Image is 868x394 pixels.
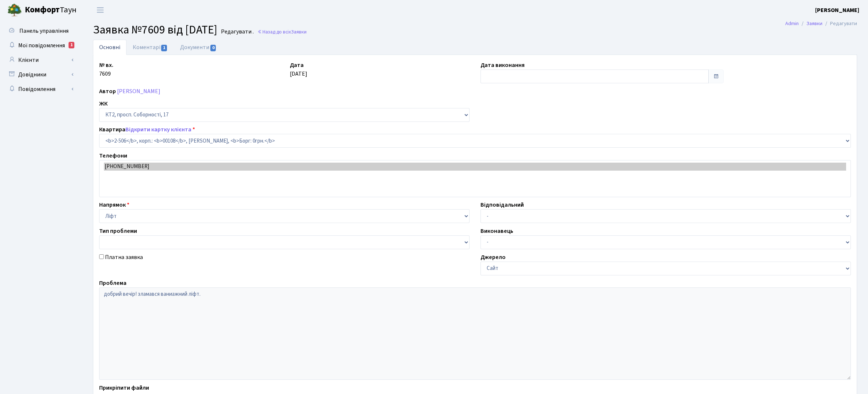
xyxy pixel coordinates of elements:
a: Відкрити картку клієнта [125,126,191,134]
label: Джерело [480,253,506,262]
span: 1 [161,45,167,51]
textarea: добрий вечір! зламався ваниажний ліфт. [99,287,851,380]
label: № вх. [99,61,113,69]
span: Панель управління [19,27,69,35]
label: Телефони [99,151,127,160]
span: Заявки [291,28,307,35]
span: Таун [25,4,77,16]
span: Мої повідомлення [18,41,65,49]
small: Редагувати . [219,28,254,35]
nav: breadcrumb [774,16,868,31]
a: Основні [93,40,126,55]
a: Документи [174,40,223,55]
a: Заявки [806,20,822,27]
a: Клієнти [4,53,77,67]
li: Редагувати [822,20,857,28]
label: Дата виконання [480,61,525,69]
a: Коментарі [126,40,174,55]
label: Проблема [99,279,126,287]
a: [PERSON_NAME] [815,6,859,15]
label: Виконавець [480,227,513,235]
label: Відповідальний [480,200,524,209]
label: ЖК [99,99,108,108]
b: Комфорт [25,4,60,16]
label: Квартира [99,125,195,134]
div: 1 [69,42,74,48]
label: Тип проблеми [99,227,137,235]
div: 7609 [94,61,284,83]
label: Прикріпити файли [99,383,149,392]
a: Повідомлення [4,82,77,96]
button: Переключити навігацію [91,4,109,16]
img: logo.png [7,3,22,17]
label: Напрямок [99,200,129,209]
label: Дата [290,61,304,69]
a: Назад до всіхЗаявки [257,28,307,35]
div: [DATE] [284,61,475,83]
span: Заявка №7609 від [DATE] [93,21,217,38]
a: Мої повідомлення1 [4,38,77,53]
span: 0 [210,45,216,51]
a: [PERSON_NAME] [117,87,160,95]
a: Admin [785,20,799,27]
a: Панель управління [4,24,77,38]
a: Довідники [4,67,77,82]
label: Автор [99,87,116,96]
option: [PHONE_NUMBER] [104,163,846,171]
label: Платна заявка [105,253,143,262]
select: ) [99,134,851,148]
